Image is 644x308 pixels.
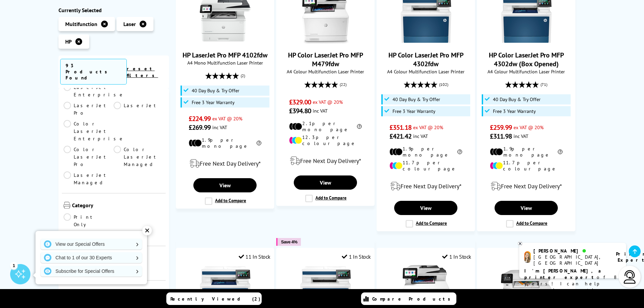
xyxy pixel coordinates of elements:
[442,253,471,260] div: 1 In Stock
[514,133,528,139] span: inc VAT
[166,292,262,305] a: Recently Viewed (2)
[389,123,411,132] span: £351.18
[401,39,451,45] a: HP Color LaserJet Pro MFP 4302fdw
[64,146,114,168] a: Color LaserJet Pro
[305,195,347,202] label: Add to Compare
[342,253,371,260] div: 1 In Stock
[392,97,440,102] span: 40 Day Buy & Try Offer
[506,220,547,228] label: Add to Compare
[490,132,512,141] span: £311.98
[65,21,97,27] span: Multifunction
[389,146,462,158] li: 1.9p per mono page
[623,270,637,284] img: user-headset-light.svg
[439,78,448,91] span: (102)
[413,124,443,131] span: ex VAT @ 20%
[41,266,142,277] a: Subscribe for Special Offers
[64,120,125,142] a: Color LaserJet Enterprise
[114,102,164,117] a: LaserJet
[10,262,18,269] div: 1
[524,268,603,280] b: I'm [PERSON_NAME], a printer expert
[280,68,371,75] span: A4 Colour Multifunction Laser Printer
[58,7,169,14] div: Currently Selected
[389,160,462,172] li: 11.7p per colour page
[514,124,544,131] span: ex VAT @ 20%
[340,78,347,91] span: (22)
[300,39,351,45] a: HP Color LaserJet Pro MFP M479fdw
[380,68,471,75] span: A4 Colour Multifunction Laser Printer
[193,178,256,192] a: View
[64,213,114,228] a: Print Only
[389,132,411,141] span: £421.42
[388,51,463,68] a: HP Color LaserJet Pro MFP 4302fdw
[64,84,125,98] a: LaserJet Enterprise
[495,201,557,215] a: View
[406,220,447,228] label: Add to Compare
[524,268,621,300] p: of 8 years! I can help you choose the right product
[281,239,297,244] span: Save 4%
[192,88,239,93] span: 40 Day Buy & Try Offer
[189,123,211,132] span: £269.99
[289,98,311,106] span: £329.00
[313,99,343,105] span: ex VAT @ 20%
[372,296,454,302] span: Compare Products
[490,160,563,172] li: 11.7p per colour page
[189,114,211,123] span: £224.99
[72,202,164,210] span: Category
[212,124,227,131] span: inc VAT
[41,252,142,263] a: Chat to 1 of our 30 Experts
[490,146,563,158] li: 1.9p per mono page
[361,292,456,305] a: Compare Products
[64,102,114,117] a: LaserJet Pro
[280,151,371,170] div: modal_delivery
[127,66,158,78] a: reset filters
[170,296,261,302] span: Recently Viewed (2)
[180,154,270,173] div: modal_delivery
[189,137,261,149] li: 1.9p per mono page
[380,177,471,196] div: modal_delivery
[114,146,164,168] a: Color LaserJet Managed
[183,51,267,60] a: HP LaserJet Pro MFP 4102fdw
[524,251,531,263] img: amy-livechat.png
[276,238,301,246] button: Save 4%
[481,68,572,75] span: A4 Colour Multifunction Laser Printer
[533,254,607,266] div: [GEOGRAPHIC_DATA], [GEOGRAPHIC_DATA]
[180,60,270,66] span: A4 Mono Multifunction Laser Printer
[205,197,246,205] label: Add to Compare
[489,51,564,68] a: HP Color LaserJet Pro MFP 4302dw (Box Opened)
[289,120,362,133] li: 2.1p per mono page
[493,97,541,102] span: 40 Day Buy & Try Offer
[541,78,547,91] span: (71)
[60,59,127,85] span: 93 Products Found
[64,202,70,209] img: Category
[490,123,512,132] span: £259.99
[192,100,235,105] span: Free 3 Year Warranty
[123,21,136,27] span: Laser
[212,115,242,122] span: ex VAT @ 20%
[501,39,552,45] a: HP Color LaserJet Pro MFP 4302dw (Box Opened)
[64,171,114,186] a: LaserJet Managed
[288,51,363,68] a: HP Color LaserJet Pro MFP M479fdw
[392,109,435,114] span: Free 3 Year Warranty
[289,106,311,115] span: £394.80
[313,108,328,114] span: inc VAT
[493,109,536,114] span: Free 3 Year Warranty
[239,253,270,260] div: 11 In Stock
[241,69,245,82] span: (2)
[41,239,142,250] a: View our Special Offers
[394,201,457,215] a: View
[481,177,572,196] div: modal_delivery
[413,133,428,139] span: inc VAT
[142,226,152,235] div: ✕
[289,134,362,146] li: 12.3p per colour page
[294,175,357,190] a: View
[533,248,607,254] div: [PERSON_NAME]
[65,38,72,45] span: HP
[200,39,251,45] a: HP LaserJet Pro MFP 4102fdw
